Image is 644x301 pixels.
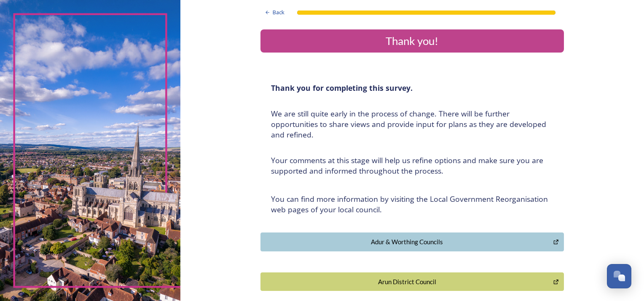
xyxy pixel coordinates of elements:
[260,272,564,291] button: Arun District Council
[264,33,561,49] div: Thank you!
[260,232,564,251] button: Adur & Worthing Councils
[273,8,284,16] span: Back
[271,155,553,176] h4: Your comments at this stage will help us refine options and make sure you are supported and infor...
[271,83,413,93] strong: Thank you for completing this survey.
[271,194,553,215] h4: You can find more information by visiting the Local Government Reorganisation web pages of your l...
[265,237,549,247] div: Adur & Worthing Councils
[607,264,631,288] button: Open Chat
[271,108,553,140] h4: We are still quite early in the process of change. There will be further opportunities to share v...
[265,277,549,287] div: Arun District Council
